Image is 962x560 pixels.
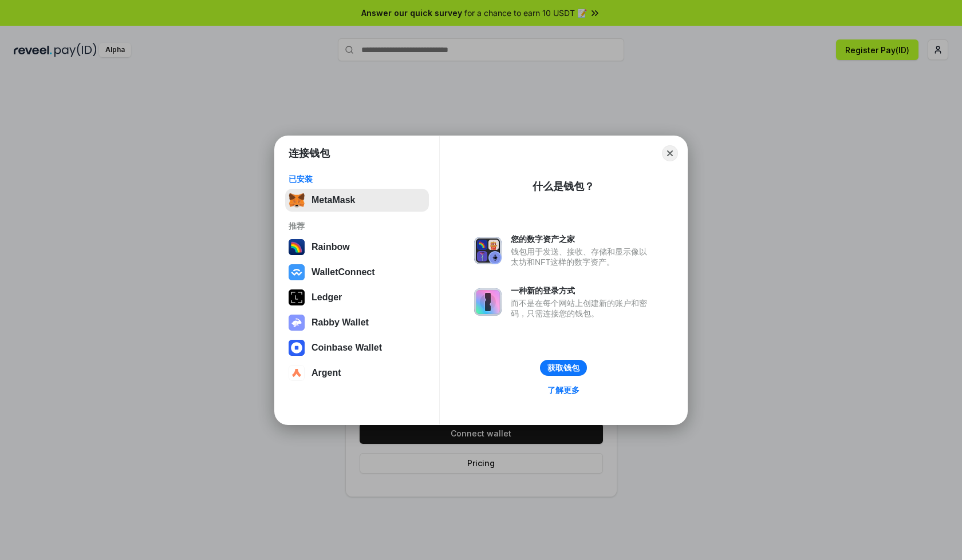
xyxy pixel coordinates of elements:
[474,288,502,316] img: svg+xml,%3Csvg%20xmlns%3D%22http%3A%2F%2Fwww.w3.org%2F2000%2Fsvg%22%20fill%3D%22none%22%20viewBox...
[312,267,375,277] div: WalletConnect
[285,311,429,334] button: Rabby Wallet
[540,360,587,376] button: 获取钱包
[285,236,429,259] button: Rainbow
[289,264,305,280] img: svg+xml,%3Csvg%20width%3D%2228%22%20height%3D%2228%22%20viewBox%3D%220%200%2028%2028%22%20fill%3D...
[289,340,305,356] img: svg+xml,%3Csvg%20width%3D%2228%22%20height%3D%2228%22%20viewBox%3D%220%200%2028%2028%22%20fill%3D...
[289,146,330,160] h1: 连接钱包
[474,237,502,264] img: svg+xml,%3Csvg%20xmlns%3D%22http%3A%2F%2Fwww.w3.org%2F2000%2Fsvg%22%20fill%3D%22none%22%20viewBox...
[312,317,369,328] div: Rabby Wallet
[511,247,653,267] div: 钱包用于发送、接收、存储和显示像以太坊和NFT这样的数字资产。
[285,261,429,284] button: WalletConnect
[511,234,653,244] div: 您的数字资产之家
[289,192,305,208] img: svg+xml,%3Csvg%20fill%3D%22none%22%20height%3D%2233%22%20viewBox%3D%220%200%2035%2033%22%20width%...
[285,189,429,212] button: MetaMask
[289,221,425,231] div: 推荐
[547,385,579,395] div: 了解更多
[312,343,382,353] div: Coinbase Wallet
[312,242,350,252] div: Rainbow
[541,383,586,398] a: 了解更多
[312,292,342,303] div: Ledger
[312,368,341,378] div: Argent
[289,315,305,331] img: svg+xml,%3Csvg%20xmlns%3D%22http%3A%2F%2Fwww.w3.org%2F2000%2Fsvg%22%20fill%3D%22none%22%20viewBox...
[285,336,429,359] button: Coinbase Wallet
[312,195,355,205] div: MetaMask
[289,239,305,255] img: svg+xml,%3Csvg%20width%3D%22120%22%20height%3D%22120%22%20viewBox%3D%220%200%20120%20120%22%20fil...
[533,180,594,193] div: 什么是钱包？
[289,174,425,184] div: 已安装
[289,289,305,305] img: svg+xml,%3Csvg%20xmlns%3D%22http%3A%2F%2Fwww.w3.org%2F2000%2Fsvg%22%20width%3D%2228%22%20height%3...
[662,145,678,161] button: Close
[511,285,653,296] div: 一种新的登录方式
[511,298,653,319] div: 而不是在每个网站上创建新的账户和密码，只需连接您的钱包。
[285,286,429,309] button: Ledger
[547,363,579,373] div: 获取钱包
[285,362,429,384] button: Argent
[289,365,305,381] img: svg+xml,%3Csvg%20width%3D%2228%22%20height%3D%2228%22%20viewBox%3D%220%200%2028%2028%22%20fill%3D...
